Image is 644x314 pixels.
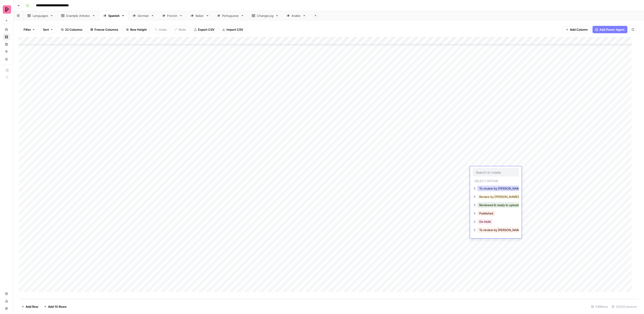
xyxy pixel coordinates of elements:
[3,26,10,33] a: Home
[3,5,11,14] img: Preply Logo
[65,27,82,32] span: 22 Columns
[179,27,186,32] span: Redo
[58,26,85,33] button: 22 Columns
[477,219,493,224] button: On Hold
[48,304,66,309] span: Add 10 Rows
[123,26,150,33] button: Row Height
[3,290,10,297] a: Settings
[108,13,120,18] div: Spanish
[589,303,610,310] div: 516 Rows
[43,27,49,32] span: Sort
[21,26,38,33] button: Filter
[248,11,283,20] a: ChangeLog
[473,201,519,210] div: Reviewed & ready to upload
[477,194,538,199] button: Review by [PERSON_NAME] in progress
[3,41,10,48] a: Insights
[477,202,521,208] button: Reviewed & ready to upload
[3,33,10,41] a: Browse
[219,26,246,33] button: Import CSV
[41,303,69,310] button: Add 10 Rows
[187,11,213,20] a: Italian
[26,304,38,309] span: Add Row
[292,13,301,18] div: Arabic
[610,303,638,310] div: 21/22 Columns
[476,170,516,174] input: Search or create
[257,13,274,18] div: ChangeLog
[33,13,48,18] div: Languages
[222,13,239,18] div: Portuguese
[40,26,56,33] button: Sort
[477,227,524,233] button: To review by [PERSON_NAME]
[477,186,524,191] button: To review by [PERSON_NAME]
[3,305,10,312] button: Help + Support
[473,185,519,193] div: To review by [PERSON_NAME]
[593,26,627,33] button: Add Power Agent
[563,26,591,33] button: Add Column
[129,11,158,20] a: German
[172,26,189,33] button: Redo
[3,4,10,15] button: Workspace: Preply
[3,55,10,63] a: Your Data
[152,26,170,33] button: Undo
[138,13,149,18] div: German
[226,27,243,32] span: Import CSV
[198,27,214,32] span: Export CSV
[19,303,41,310] button: Add Row
[191,26,217,33] button: Export CSV
[24,27,31,32] span: Filter
[213,11,248,20] a: Portuguese
[196,13,204,18] div: Italian
[167,13,178,18] div: French
[159,27,167,32] span: Undo
[283,11,310,20] a: Arabic
[99,11,129,20] a: Spanish
[66,13,90,18] div: Example Articles
[24,11,57,20] a: Languages
[3,297,10,305] a: Usage
[473,193,519,201] div: Review by [PERSON_NAME] in progress
[94,27,118,32] span: Freeze Columns
[3,48,10,55] a: Opportunities
[477,211,495,216] button: Published
[570,27,588,32] span: Add Column
[473,226,519,235] div: To review by [PERSON_NAME]
[87,26,121,33] button: Freeze Columns
[473,210,519,218] div: Published
[473,178,500,183] p: Select option
[599,27,625,32] span: Add Power Agent
[57,11,99,20] a: Example Articles
[473,218,519,226] div: On Hold
[130,27,147,32] span: Row Height
[158,11,187,20] a: French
